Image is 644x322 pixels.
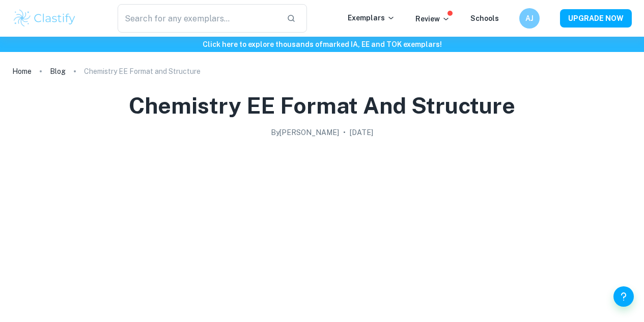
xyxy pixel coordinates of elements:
[50,64,66,78] a: Blog
[613,286,634,307] button: Help and Feedback
[415,13,450,24] p: Review
[470,14,499,22] a: Schools
[84,66,201,77] p: Chemistry EE Format and Structure
[2,39,642,50] h6: Click here to explore thousands of marked IA, EE and TOK exemplars !
[348,12,395,23] p: Exemplars
[12,64,32,78] a: Home
[118,4,278,33] input: Search for any exemplars...
[12,8,77,29] img: Clastify logo
[560,9,632,28] button: UPGRADE NOW
[343,127,346,138] p: •
[350,127,373,138] h2: [DATE]
[271,127,339,138] h2: By [PERSON_NAME]
[524,13,536,24] h6: AJ
[129,91,515,121] h1: Chemistry EE Format and Structure
[519,8,540,29] button: AJ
